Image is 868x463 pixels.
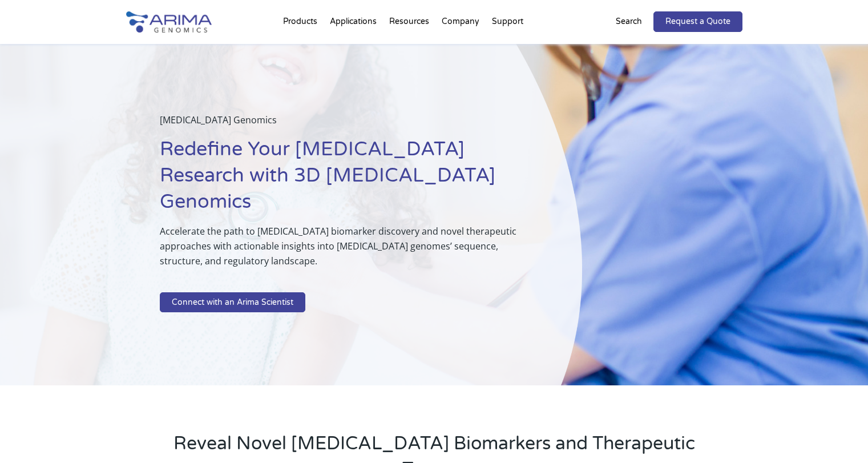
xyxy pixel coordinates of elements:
p: Search [616,14,642,29]
p: [MEDICAL_DATA] Genomics [160,112,525,136]
a: Request a Quote [653,11,742,32]
img: Arima-Genomics-logo [126,11,212,33]
a: Connect with an Arima Scientist [160,292,305,313]
p: Accelerate the path to [MEDICAL_DATA] biomarker discovery and novel therapeutic approaches with a... [160,224,525,277]
h1: Redefine Your [MEDICAL_DATA] Research with 3D [MEDICAL_DATA] Genomics [160,136,525,224]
